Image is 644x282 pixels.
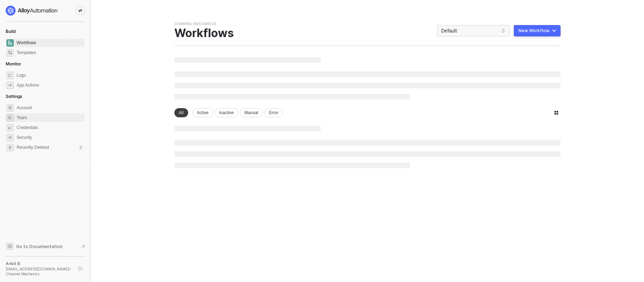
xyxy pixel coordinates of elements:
[6,61,21,66] span: Monitor
[6,82,14,89] span: icon-app-actions
[6,94,22,99] span: Settings
[6,114,14,122] span: team
[6,266,72,276] div: [EMAIL_ADDRESS][DOMAIN_NAME] • Channel Mechanics
[240,108,263,117] div: Manual
[6,124,14,131] span: credentials
[17,71,83,80] span: Logs
[17,113,83,122] span: Team
[17,48,83,57] span: Templates
[215,108,238,117] div: Inactive
[518,28,550,34] div: New Workflow
[6,49,14,57] span: marketplace
[6,242,85,251] a: Knowledge Base
[441,25,505,36] span: Default
[79,145,83,150] div: 1
[17,104,83,112] span: Account
[6,6,85,16] a: logo
[6,144,14,151] span: settings
[6,72,14,79] span: icon-logs
[78,8,82,13] span: icon-swap
[514,25,561,36] button: New Workflow
[6,243,13,250] span: documentation
[6,29,16,34] span: Build
[6,261,72,266] div: Ankit B
[16,243,63,249] span: Go to Documentation
[264,108,283,117] div: Error
[17,133,83,142] span: Security
[174,21,216,27] div: Channel Mechanics
[6,134,14,141] span: security
[17,39,83,47] span: Workflows
[17,82,39,88] div: App Actions
[6,104,14,112] span: settings
[80,243,87,250] span: document-arrow
[79,266,83,271] span: logout
[174,108,188,117] div: All
[192,108,213,117] div: Active
[17,145,49,151] span: Recently Deleted
[6,39,14,47] span: dashboard
[6,6,58,16] img: logo
[174,27,251,40] div: Workflows
[17,123,83,132] span: Credentials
